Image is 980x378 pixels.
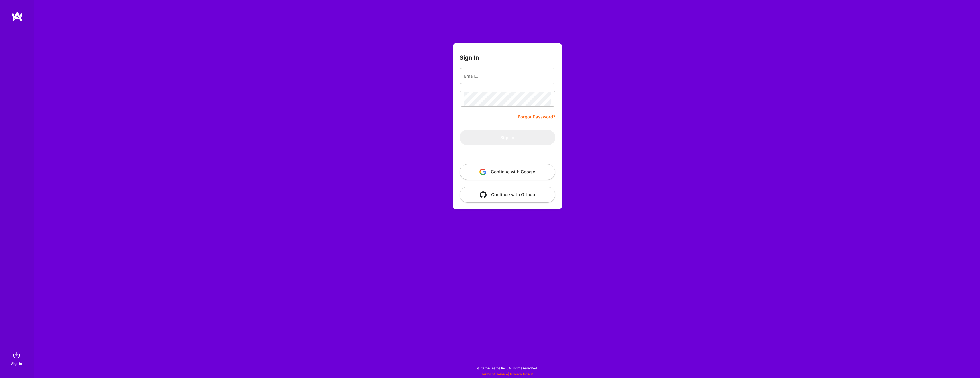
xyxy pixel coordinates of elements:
[464,69,551,83] input: Email...
[12,349,22,367] a: sign inSign In
[481,372,533,376] span: |
[481,372,508,376] a: Terms of Service
[479,169,486,175] img: icon
[34,361,980,375] div: © 2025 ATeams Inc., All rights reserved.
[460,187,555,203] button: Continue with Github
[460,54,479,61] h3: Sign In
[480,191,487,198] img: icon
[460,130,555,145] button: Sign In
[518,114,555,120] a: Forgot Password?
[11,11,23,22] img: logo
[460,164,555,180] button: Continue with Google
[510,372,533,376] a: Privacy Policy
[11,349,22,361] img: sign in
[11,361,22,367] div: Sign In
